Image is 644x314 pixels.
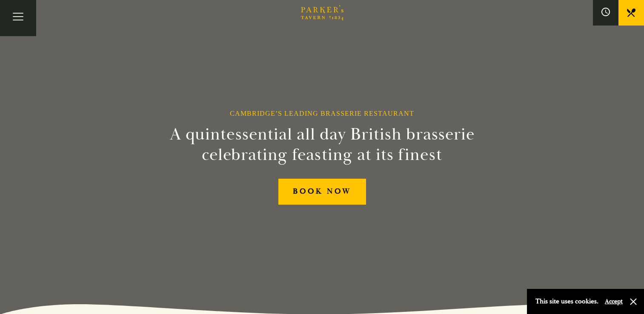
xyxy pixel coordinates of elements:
button: Close and accept [629,297,638,306]
button: Accept [605,297,623,305]
a: BOOK NOW [278,179,366,205]
h1: Cambridge’s Leading Brasserie Restaurant [230,109,414,117]
p: This site uses cookies. [535,295,598,308]
h2: A quintessential all day British brasserie celebrating feasting at its finest [128,124,516,165]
